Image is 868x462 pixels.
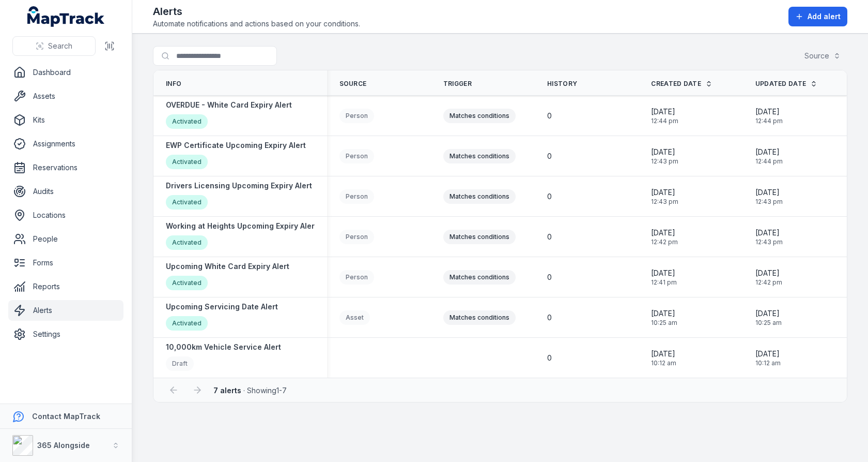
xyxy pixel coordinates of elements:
[166,140,306,151] strong: EWP Certificate Upcoming Expiry Alert
[755,107,783,117] span: [DATE]
[651,359,676,367] span: 10:12 am
[651,349,676,359] span: [DATE]
[651,308,677,327] time: 29/08/2025, 10:25:04 am
[166,342,281,374] a: 10,000km Vehicle Service AlertDraft
[755,308,782,327] time: 29/08/2025, 10:25:55 am
[339,109,374,123] div: Person
[651,187,678,198] span: [DATE]
[651,278,677,287] span: 12:41 pm
[153,4,360,19] h2: Alerts
[166,80,181,88] span: Info
[166,140,306,172] a: EWP Certificate Upcoming Expiry AlertActivated
[443,270,516,285] div: Matches conditions
[651,117,678,125] span: 12:44 pm
[755,187,783,206] time: 04/09/2025, 12:43:44 pm
[755,349,781,367] time: 29/08/2025, 10:12:20 am
[8,252,123,273] a: Forms
[339,189,374,204] div: Person
[8,205,123,226] a: Locations
[339,80,367,88] span: Source
[651,147,678,166] time: 04/09/2025, 12:43:50 pm
[755,268,782,278] span: [DATE]
[166,342,281,352] strong: 10,000km Vehicle Service Alert
[213,386,241,395] strong: 7 alerts
[755,268,782,287] time: 04/09/2025, 12:42:47 pm
[166,261,289,293] a: Upcoming White Card Expiry AlertActivated
[755,238,783,246] span: 12:43 pm
[166,221,317,231] strong: Working at Heights Upcoming Expiry Alert
[8,86,123,107] a: Assets
[166,181,312,212] a: Drivers Licensing Upcoming Expiry AlertActivated
[37,441,90,450] strong: 365 Alongside
[755,349,781,359] span: [DATE]
[651,349,676,367] time: 29/08/2025, 10:12:20 am
[651,198,678,206] span: 12:43 pm
[166,316,208,331] div: Activated
[755,319,782,327] span: 10:25 am
[755,228,783,238] span: [DATE]
[755,80,807,88] span: Updated Date
[166,302,278,312] strong: Upcoming Servicing Date Alert
[755,147,783,166] time: 04/09/2025, 12:44:11 pm
[798,46,847,66] button: Source
[651,238,678,246] span: 12:42 pm
[213,386,287,395] span: · Showing 1 - 7
[755,80,818,88] a: Updated Date
[755,147,783,157] span: [DATE]
[153,19,360,29] span: Automate notifications and actions based on your conditions.
[339,270,374,285] div: Person
[651,319,677,327] span: 10:25 am
[8,133,123,154] a: Assignments
[166,261,289,272] strong: Upcoming White Card Expiry Alert
[8,300,123,321] a: Alerts
[166,276,208,290] div: Activated
[755,117,783,125] span: 12:44 pm
[547,191,552,202] span: 0
[8,324,123,345] a: Settings
[339,149,374,163] div: Person
[651,228,678,246] time: 04/09/2025, 12:42:52 pm
[755,157,783,166] span: 12:44 pm
[166,100,292,131] a: OVERDUE - White Card Expiry AlertActivated
[651,80,701,88] span: Created Date
[8,110,123,130] a: Kits
[166,100,292,110] strong: OVERDUE - White Card Expiry Alert
[8,229,123,249] a: People
[651,228,678,238] span: [DATE]
[8,157,123,178] a: Reservations
[651,268,677,278] span: [DATE]
[166,195,208,210] div: Activated
[8,62,123,83] a: Dashboard
[547,353,552,363] span: 0
[755,198,783,206] span: 12:43 pm
[651,147,678,157] span: [DATE]
[443,310,516,325] div: Matches conditions
[443,149,516,163] div: Matches conditions
[8,181,123,202] a: Audits
[547,272,552,282] span: 0
[651,308,677,319] span: [DATE]
[651,187,678,206] time: 04/09/2025, 12:43:26 pm
[755,107,783,125] time: 04/09/2025, 12:44:59 pm
[651,107,678,125] time: 04/09/2025, 12:44:27 pm
[443,80,472,88] span: Trigger
[443,230,516,244] div: Matches conditions
[755,187,783,198] span: [DATE]
[166,114,208,129] div: Activated
[651,80,712,88] a: Created Date
[8,276,123,297] a: Reports
[651,157,678,166] span: 12:43 pm
[166,155,208,169] div: Activated
[547,151,552,161] span: 0
[339,230,374,244] div: Person
[339,310,370,325] div: Asset
[166,302,278,333] a: Upcoming Servicing Date AlertActivated
[27,6,105,27] a: MapTrack
[166,356,194,371] div: Draft
[443,189,516,204] div: Matches conditions
[166,181,312,191] strong: Drivers Licensing Upcoming Expiry Alert
[547,80,577,88] span: History
[755,308,782,319] span: [DATE]
[788,7,847,26] button: Add alert
[755,278,782,287] span: 12:42 pm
